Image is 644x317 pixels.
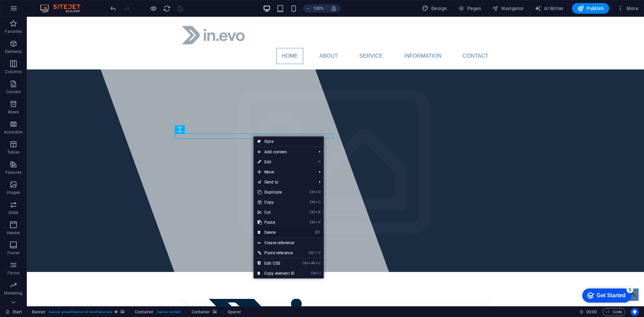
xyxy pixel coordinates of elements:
[316,220,320,224] i: V
[331,5,337,11] i: On resize automatically adjust zoom level to fit chosen device.
[254,147,314,157] span: Add content
[317,271,320,275] i: I
[254,187,299,197] a: CtrlDDuplicate
[18,7,47,13] div: Get Started
[149,4,157,12] button: Click here to leave preview mode and continue editing
[48,308,112,316] span: . banner .preset-banner-v3-wireframe-one
[303,261,308,265] i: Ctrl
[605,308,622,316] span: Code
[458,5,481,12] span: Pages
[7,190,20,195] p: Images
[254,167,314,177] span: Move
[7,230,20,235] p: Header
[32,308,241,316] nav: breadcrumb
[213,310,217,314] i: This element contains a background
[135,308,154,316] span: Click to select. Double-click to edit
[4,129,23,135] p: Accordion
[318,251,320,255] i: V
[156,308,181,316] span: . banner-content
[313,4,324,12] h6: 100%
[591,309,592,314] span: :
[254,207,299,217] a: CtrlXCut
[39,4,89,12] img: Editor Logo
[579,308,597,316] h6: Session time
[254,248,299,258] a: Ctrl⇧VPaste reference
[8,210,19,215] p: Slider
[617,5,638,12] span: More
[489,3,527,14] button: Navigator
[310,200,315,204] i: Ctrl
[254,258,299,268] a: CtrlAltCEdit CSS
[572,3,609,14] button: Publish
[303,4,327,12] button: 100%
[254,217,299,227] a: CtrlVPaste
[311,271,316,275] i: Ctrl
[315,251,318,255] i: ⇧
[227,308,241,316] span: Click to select. Double-click to edit
[48,1,55,8] div: 5
[5,308,22,316] a: Click to cancel selection. Double-click to open Pages
[254,177,314,187] a: Send to
[5,29,22,34] p: Favorites
[254,238,324,248] a: Create reference
[316,210,320,214] i: X
[316,200,320,204] i: C
[7,270,19,276] p: Forms
[614,3,641,14] button: More
[310,220,315,224] i: Ctrl
[419,3,450,14] button: Design
[532,3,567,14] button: AI Writer
[602,308,625,316] button: Code
[115,310,118,314] i: This element is a customizable preset
[254,227,299,237] a: ⌦Delete
[419,3,450,14] div: Design (Ctrl+Alt+Y)
[317,160,320,164] i: ⏎
[7,250,19,256] p: Footer
[4,290,22,296] p: Marketing
[535,5,564,12] span: AI Writer
[254,137,324,147] a: Style
[310,190,315,194] i: Ctrl
[316,190,320,194] i: D
[109,5,117,12] i: Undo: Delete elements (Ctrl+Z)
[5,49,22,54] p: Elements
[4,3,53,17] div: Get Started 5 items remaining, 0% complete
[577,5,604,12] span: Publish
[315,230,320,234] i: ⌦
[163,5,171,12] i: Reload page
[308,261,315,265] i: Alt
[492,5,524,12] span: Navigator
[5,170,21,175] p: Features
[586,308,597,316] span: 00 00
[316,261,320,265] i: C
[32,308,46,316] span: Click to select. Double-click to edit
[192,308,210,316] span: Click to select. Double-click to edit
[254,157,299,167] a: ⏎Edit
[5,69,22,74] p: Columns
[6,89,21,95] p: Content
[254,268,299,278] a: CtrlICopy element ID
[163,4,171,12] button: reload
[455,3,484,14] button: Pages
[631,308,639,316] button: Usercentrics
[309,251,314,255] i: Ctrl
[109,4,117,12] button: undo
[254,197,299,207] a: CtrlCCopy
[7,150,19,155] p: Tables
[310,210,315,214] i: Ctrl
[120,310,124,314] i: This element contains a background
[8,109,19,115] p: Boxes
[422,5,447,12] span: Design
